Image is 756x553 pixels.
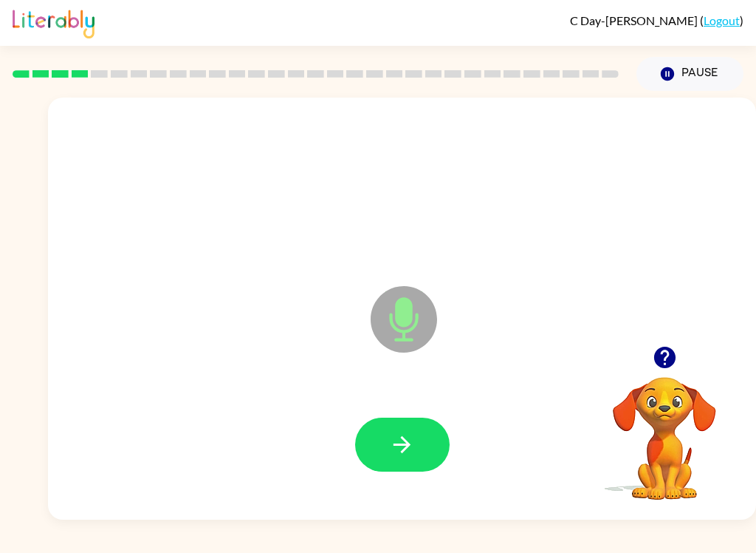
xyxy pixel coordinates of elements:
img: Literably [13,6,94,38]
video: Your browser must support playing .mp4 files to use Literably. Please try using another browser. [591,354,738,502]
a: Logout [704,13,740,27]
div: ( ) [570,13,743,27]
span: C Day-[PERSON_NAME] [570,13,700,27]
button: Pause [636,57,743,91]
